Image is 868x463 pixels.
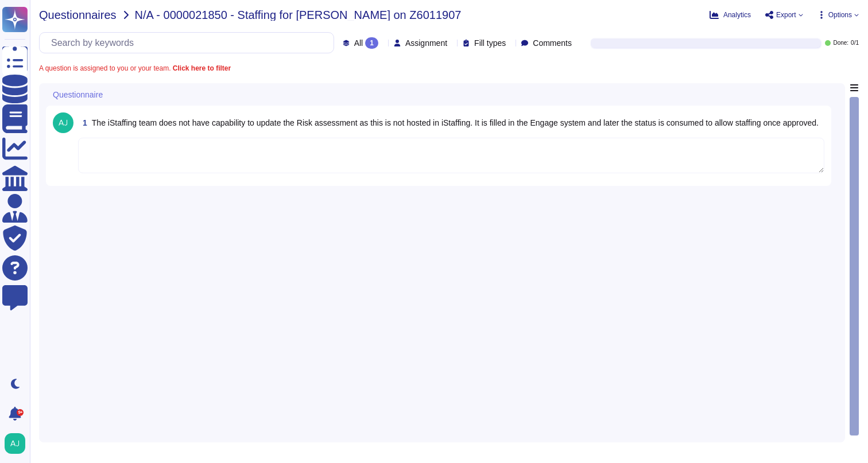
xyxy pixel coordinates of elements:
span: The iStaffing team does not have capability to update the Risk assessment as this is not hosted i... [92,118,819,127]
img: user [53,112,73,133]
span: All [354,39,363,47]
span: N/A - 0000021850 - Staffing for [PERSON_NAME] on Z6011907 [135,9,462,21]
button: Analytics [710,10,751,20]
span: Questionnaire [53,91,103,99]
span: Assignment [405,39,447,47]
input: Search by keywords [45,33,334,53]
div: 9+ [17,409,24,416]
span: Questionnaires [39,9,117,21]
b: Click here to filter [170,64,231,72]
span: Options [828,11,852,18]
span: Done: [833,40,848,46]
span: A question is assigned to you or your team. [39,65,231,72]
img: user [5,433,25,454]
span: 1 [78,119,87,127]
div: 1 [365,37,378,49]
span: Fill types [474,39,506,47]
span: Analytics [723,11,751,18]
span: Comments [533,39,572,47]
button: user [2,431,33,456]
span: Export [776,11,796,18]
span: 0 / 1 [851,40,859,46]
